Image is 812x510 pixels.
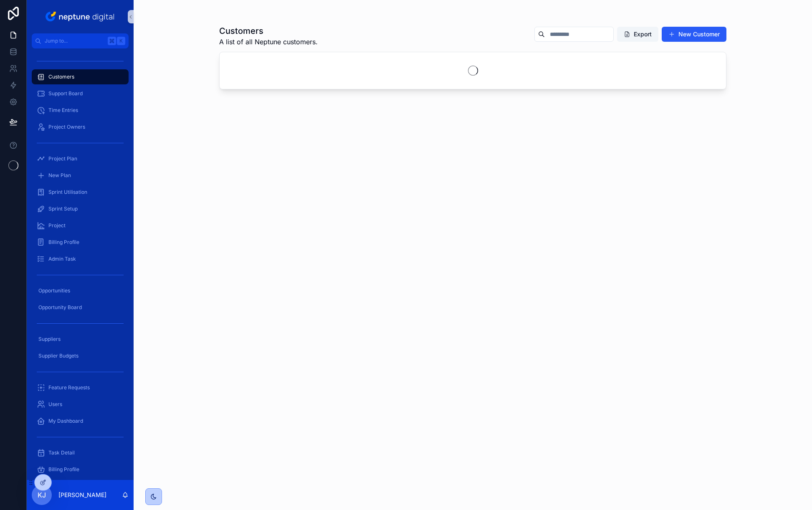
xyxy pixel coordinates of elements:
[32,185,129,200] a: Sprint Utilisation
[44,10,117,23] img: App logo
[32,119,129,134] a: Project Owners
[38,353,78,359] span: Supplier Budgets
[32,332,129,347] a: Suppliers
[48,74,74,80] span: Customers
[219,37,318,47] span: A list of all Neptune customers.
[219,25,318,37] h1: Customers
[38,287,70,294] span: Opportunities
[32,445,129,460] a: Task Detail
[48,466,79,473] span: Billing Profile
[32,462,129,477] a: Billing Profile
[38,304,82,311] span: Opportunity Board
[48,256,76,262] span: Admin Task
[32,235,129,250] a: Billing Profile
[32,69,129,84] a: Customers
[32,283,129,298] a: Opportunities
[32,348,129,363] a: Supplier Budgets
[38,336,61,343] span: Suppliers
[48,401,62,408] span: Users
[32,397,129,412] a: Users
[48,90,83,97] span: Support Board
[118,38,124,44] span: K
[32,103,129,118] a: Time Entries
[32,380,129,395] a: Feature Requests
[32,300,129,315] a: Opportunity Board
[27,48,134,480] div: scrollable content
[48,384,90,391] span: Feature Requests
[48,155,77,162] span: Project Plan
[45,38,104,44] span: Jump to...
[32,168,129,183] a: New Plan
[32,251,129,266] a: Admin Task
[48,189,87,195] span: Sprint Utilisation
[32,218,129,233] a: Project
[32,414,129,429] a: My Dashboard
[32,151,129,166] a: Project Plan
[48,239,79,246] span: Billing Profile
[48,107,78,114] span: Time Entries
[48,206,78,212] span: Sprint Setup
[48,449,75,456] span: Task Detail
[48,222,66,229] span: Project
[32,33,129,48] button: Jump to...K
[38,490,46,500] span: KJ
[48,418,83,424] span: My Dashboard
[48,124,85,130] span: Project Owners
[662,27,726,42] button: New Customer
[32,201,129,216] a: Sprint Setup
[48,172,71,179] span: New Plan
[32,86,129,101] a: Support Board
[58,491,106,499] p: [PERSON_NAME]
[617,27,658,42] button: Export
